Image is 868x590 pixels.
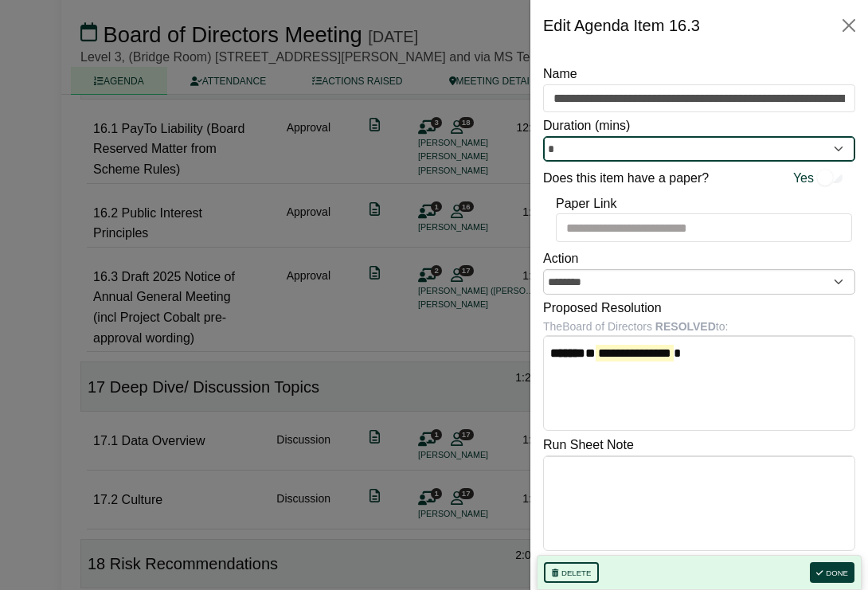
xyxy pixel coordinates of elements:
button: Done [810,562,854,583]
label: Paper Link [556,193,617,214]
label: Proposed Resolution [543,298,662,318]
div: The Board of Directors to: [543,318,855,335]
label: Run Sheet Note [543,435,634,455]
button: Delete [544,562,599,583]
button: Close [836,13,862,38]
label: Does this item have a paper? [543,168,709,189]
label: Action [543,248,578,269]
span: Yes [793,168,814,189]
b: RESOLVED [655,320,716,333]
div: Edit Agenda Item 16.3 [543,13,700,38]
label: Duration (mins) [543,115,630,136]
label: Name [543,64,577,84]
